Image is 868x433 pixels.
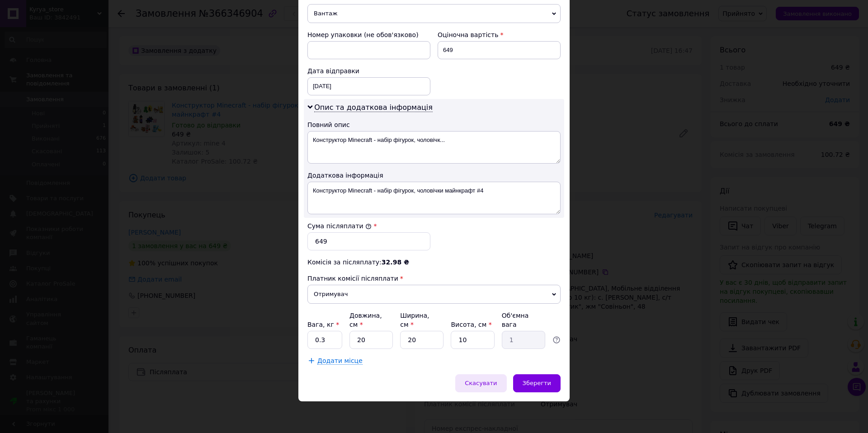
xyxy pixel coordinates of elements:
div: Додаткова інформація [307,171,561,180]
label: Довжина, см [349,312,382,328]
span: Вантаж [307,4,561,23]
label: Висота, см [451,321,491,328]
div: Дата відправки [307,66,430,75]
textarea: Конструктор Minecraft - набір фігурок, чоловічк... [307,131,561,164]
span: Отримувач [307,285,561,304]
span: Додати місце [317,357,363,365]
span: Скасувати [465,380,497,386]
label: Сума післяплати [307,222,372,230]
span: 32.98 ₴ [382,259,409,266]
div: Об'ємна вага [502,311,545,329]
div: Повний опис [307,120,561,129]
span: Зберегти [523,380,551,386]
span: Опис та додаткова інформація [314,103,433,112]
label: Ширина, см [400,312,429,328]
div: Номер упаковки (не обов'язково) [307,30,430,39]
span: Платник комісії післяплати [307,275,398,282]
div: Оціночна вартість [438,30,561,39]
textarea: Конструктор Minecraft - набір фігурок, чоловічки майнкрафт #4 [307,182,561,214]
label: Вага, кг [307,321,339,328]
div: Комісія за післяплату: [307,258,561,267]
